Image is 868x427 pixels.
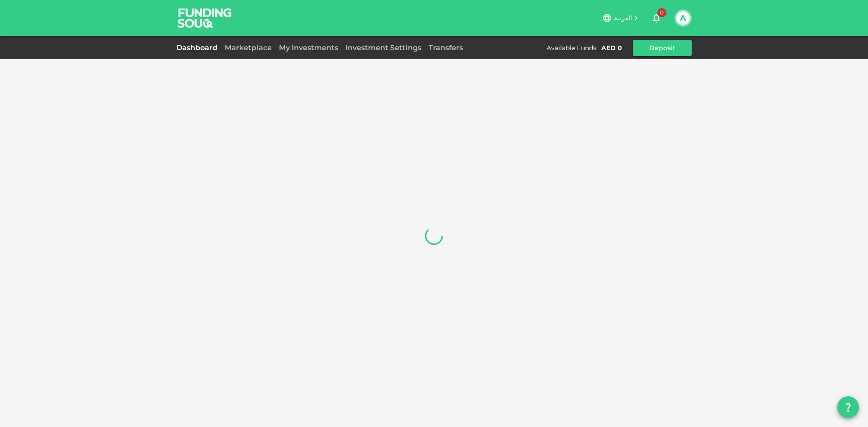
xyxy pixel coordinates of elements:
div: Available Funds : [547,43,598,52]
button: 0 [647,9,665,27]
a: Marketplace [221,43,275,52]
a: Dashboard [176,43,221,52]
a: My Investments [275,43,342,52]
span: العربية [614,14,632,22]
a: Investment Settings [342,43,425,52]
span: 0 [657,8,666,17]
button: Deposit [633,40,692,56]
div: AED 0 [601,43,622,52]
button: question [837,396,859,418]
button: A [676,11,690,25]
a: Transfers [425,43,467,52]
